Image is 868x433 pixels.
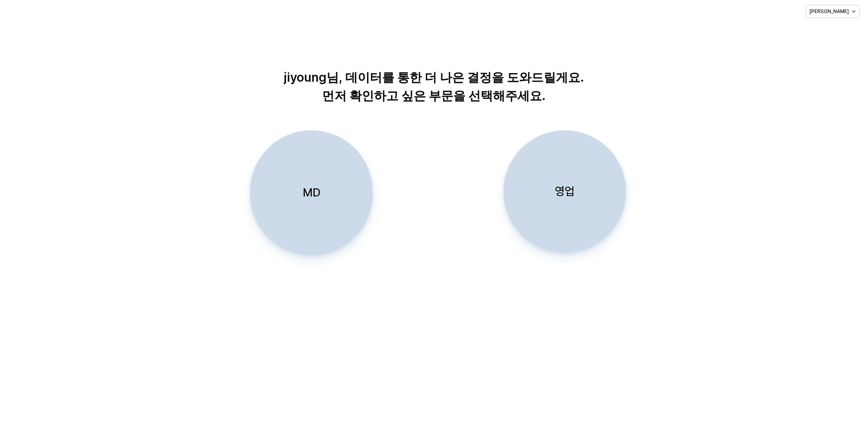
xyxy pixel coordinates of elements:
[250,130,373,255] button: MD
[503,130,626,253] button: 영업
[555,184,575,199] p: 영업
[810,8,849,15] p: [PERSON_NAME]
[806,5,860,18] button: [PERSON_NAME]
[302,185,320,200] p: MD
[225,68,642,105] p: jiyoung님, 데이터를 통한 더 나은 결정을 도와드릴게요. 먼저 확인하고 싶은 부문을 선택해주세요.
